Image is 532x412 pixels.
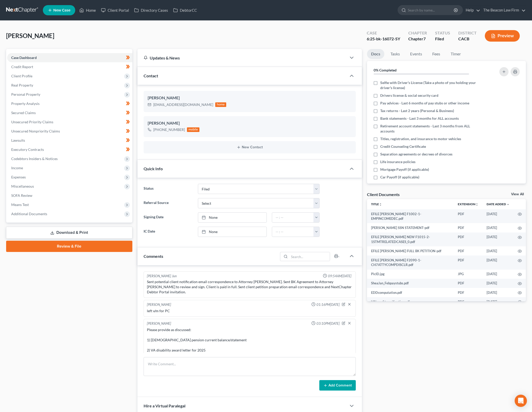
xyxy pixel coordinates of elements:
[367,223,454,232] td: [PERSON_NAME] SSN STATEMENT-pdf
[144,73,158,78] span: Contact
[483,288,514,297] td: [DATE]
[141,198,195,208] label: Referral Source
[386,49,404,59] a: Tasks
[11,92,40,96] span: Personal Property
[485,30,520,42] button: Preview
[483,279,514,288] td: [DATE]
[11,101,40,106] span: Property Analysis
[53,8,70,12] span: New Case
[7,108,132,117] a: Secured Claims
[144,254,163,259] span: Comments
[458,36,477,42] div: CACB
[380,124,482,134] span: Retirement account statements - Last 3 months from ALL accounts
[147,302,171,307] div: [PERSON_NAME]
[367,233,454,247] td: EFILE [PERSON_NAME] NEW F1015-2-1STMTRELATEDCASES_0.pdf
[367,192,400,197] div: Client Documents
[144,403,185,408] span: Hire a Virtual Paralegal
[511,192,524,196] a: View All
[435,30,450,36] div: Status
[483,256,514,270] td: [DATE]
[380,167,429,172] span: Mortgage Payoff (if applicable)
[7,62,132,71] a: Credit Report
[198,213,267,222] a: None
[11,129,60,133] span: Unsecured Nonpriority Claims
[454,270,483,279] td: JPG
[483,209,514,223] td: [DATE]
[463,6,480,15] a: Help
[454,223,483,232] td: PDF
[454,233,483,247] td: PDF
[153,127,185,132] div: [PHONE_NUMBER]
[428,49,445,59] a: Fees
[506,203,510,206] i: expand_more
[11,83,33,87] span: Real Property
[132,6,171,15] a: Directory Cases
[487,202,510,206] a: Date Added expand_more
[371,202,382,206] a: Titleunfold_more
[141,227,195,237] label: IC Date
[7,136,132,145] a: Lawsuits
[483,233,514,247] td: [DATE]
[328,274,351,278] span: 09:54AM[DATE]
[454,288,483,297] td: PDF
[11,120,53,124] span: Unsecured Priority Claims
[367,297,454,306] td: VAbenefit_verification.pdf
[11,212,47,216] span: Additional Documents
[11,147,44,152] span: Executory Contracts
[147,321,171,326] div: [PERSON_NAME]
[11,184,34,188] span: Miscellaneous
[147,274,177,278] div: [PERSON_NAME] Jun
[98,6,132,15] a: Client Portal
[483,297,514,306] td: [DATE]
[380,159,415,164] span: Life insurance policies
[380,80,482,90] span: Selfie with Driver's License (Take a photo of you holding your driver's license)
[367,279,454,288] td: SheaJan_Febpaystubs.pdf
[380,108,454,113] span: Tax returns - Last 2 years (Personal & Business)
[483,246,514,256] td: [DATE]
[144,166,163,171] span: Quick Info
[272,213,314,222] input: -- : --
[454,209,483,223] td: PDF
[380,175,419,180] span: Car Payoff (if applicable)
[11,193,32,198] span: SOFA Review
[198,227,267,237] a: None
[144,55,340,60] div: Updates & News
[187,127,200,132] div: mobile
[367,288,454,297] td: EDDcomputation.pdf
[454,297,483,306] td: PDF
[7,53,132,62] a: Case Dashboard
[6,241,132,252] a: Review & File
[380,101,469,106] span: Pay advices - Last 6 months of pay stubs or other income
[7,117,132,127] a: Unsecured Priority Claims
[380,93,438,98] span: Drivers license & social security card
[408,5,454,15] input: Search by name...
[289,252,330,261] input: Search...
[380,152,452,157] span: Separation agreements or decrees of divorces
[272,227,314,237] input: -- : --
[475,203,478,206] i: unfold_more
[7,145,132,154] a: Executory Contracts
[367,270,454,279] td: PicID.jpg
[171,6,199,15] a: DebtorCC
[408,30,427,36] div: Chapter
[380,144,426,149] span: Credit Counseling Certificate
[11,74,32,78] span: Client Profile
[367,36,400,42] div: 6:25-bk-16072-SY
[454,246,483,256] td: PDF
[367,246,454,256] td: EFILE [PERSON_NAME] FULL BK PETITION-pdf
[379,203,382,206] i: unfold_more
[515,395,527,407] div: Open Intercom Messenger
[481,6,526,15] a: The Beacon Law Firm
[11,202,29,207] span: Means Test
[454,256,483,270] td: PDF
[380,136,461,141] span: Titles, registration, and insurance to motor vehicles
[319,380,356,391] button: Add Comment
[11,166,23,170] span: Income
[380,116,459,121] span: Bank statements - Last 3 months for ALL accounts
[147,279,352,295] div: Sent potential client notification email correspondence to Attorney [PERSON_NAME]. Sent BK Agreem...
[147,308,352,313] div: left v/m for PC
[367,256,454,270] td: EFILE [PERSON_NAME] F2090-1-CH7ATTYCOMPDISCLR.pdf
[11,55,37,60] span: Case Dashboard
[77,6,98,15] a: Home
[147,327,352,383] div: Please provide as discussed: 1) [DEMOGRAPHIC_DATA] pension current balance/statement 2) VA disabi...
